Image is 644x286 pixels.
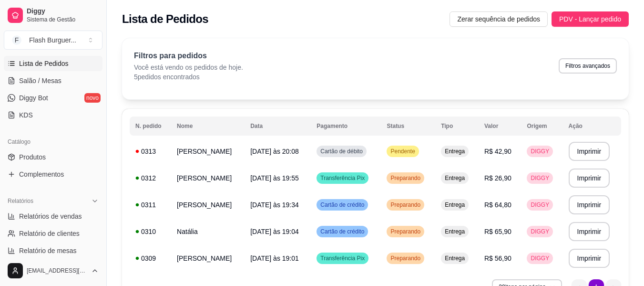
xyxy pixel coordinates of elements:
[171,218,245,245] td: Natália
[171,191,245,218] td: [PERSON_NAME]
[484,174,511,182] span: R$ 26,90
[4,107,102,123] a: KDS
[388,174,422,182] span: Preparando
[484,148,511,155] span: R$ 42,90
[250,201,299,209] span: [DATE] às 19:34
[130,117,171,136] th: N. pedido
[4,31,102,50] button: Select a team
[388,228,422,235] span: Preparando
[318,201,366,209] span: Cartão de crédito
[450,11,548,27] button: Zerar sequência de pedidos
[134,63,243,72] p: Você está vendo os pedidos de hoje.
[559,58,617,74] button: Filtros avançados
[171,245,245,272] td: [PERSON_NAME]
[4,226,102,241] a: Relatório de clientes
[4,209,102,224] a: Relatórios de vendas
[250,148,299,155] span: [DATE] às 20:08
[435,117,479,136] th: Tipo
[529,228,551,235] span: DIGGY
[135,173,165,183] div: 0312
[27,7,99,16] span: Diggy
[443,201,467,209] span: Entrega
[135,227,165,236] div: 0310
[569,249,610,268] button: Imprimir
[569,169,610,188] button: Imprimir
[4,56,102,71] a: Lista de Pedidos
[19,229,80,238] span: Relatório de clientes
[250,254,299,262] span: [DATE] às 19:01
[4,4,102,27] a: DiggySistema de Gestão
[484,254,511,262] span: R$ 56,90
[19,76,61,85] span: Salão / Mesas
[318,228,366,235] span: Cartão de crédito
[135,200,165,210] div: 0311
[245,117,311,136] th: Data
[443,254,467,262] span: Entrega
[569,195,610,214] button: Imprimir
[443,174,467,182] span: Entrega
[4,167,102,182] a: Complementos
[479,117,521,136] th: Valor
[318,174,367,182] span: Transferência Pix
[529,254,551,262] span: DIGGY
[311,117,381,136] th: Pagamento
[457,14,540,24] span: Zerar sequência de pedidos
[4,134,102,149] div: Catálogo
[529,201,551,209] span: DIGGY
[318,148,365,155] span: Cartão de débito
[318,254,367,262] span: Transferência Pix
[4,243,102,258] a: Relatório de mesas
[135,147,165,156] div: 0313
[19,59,69,68] span: Lista de Pedidos
[569,142,610,161] button: Imprimir
[4,149,102,165] a: Produtos
[388,201,422,209] span: Preparando
[171,138,245,165] td: [PERSON_NAME]
[27,16,99,23] span: Sistema de Gestão
[484,201,511,209] span: R$ 64,80
[29,35,76,45] div: Flash Burguer ...
[27,267,87,275] span: [EMAIL_ADDRESS][DOMAIN_NAME]
[135,254,165,263] div: 0309
[4,73,102,88] a: Salão / Mesas
[529,174,551,182] span: DIGGY
[19,169,64,179] span: Complementos
[484,228,511,235] span: R$ 65,90
[4,90,102,106] a: Diggy Botnovo
[19,246,77,255] span: Relatório de mesas
[19,110,33,120] span: KDS
[8,197,33,205] span: Relatórios
[19,212,82,221] span: Relatórios de vendas
[250,174,299,182] span: [DATE] às 19:55
[443,148,467,155] span: Entrega
[134,50,243,62] p: Filtros para pedidos
[122,11,208,27] h2: Lista de Pedidos
[563,117,621,136] th: Ação
[171,117,245,136] th: Nome
[569,222,610,241] button: Imprimir
[381,117,435,136] th: Status
[134,72,243,82] p: 5 pedidos encontrados
[529,148,551,155] span: DIGGY
[4,259,102,282] button: [EMAIL_ADDRESS][DOMAIN_NAME]
[521,117,562,136] th: Origem
[559,14,621,24] span: PDV - Lançar pedido
[12,35,21,45] span: F
[388,148,417,155] span: Pendente
[19,93,48,103] span: Diggy Bot
[552,11,629,27] button: PDV - Lançar pedido
[171,165,245,191] td: [PERSON_NAME]
[19,152,46,162] span: Produtos
[250,228,299,235] span: [DATE] às 19:04
[443,228,467,235] span: Entrega
[388,254,422,262] span: Preparando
